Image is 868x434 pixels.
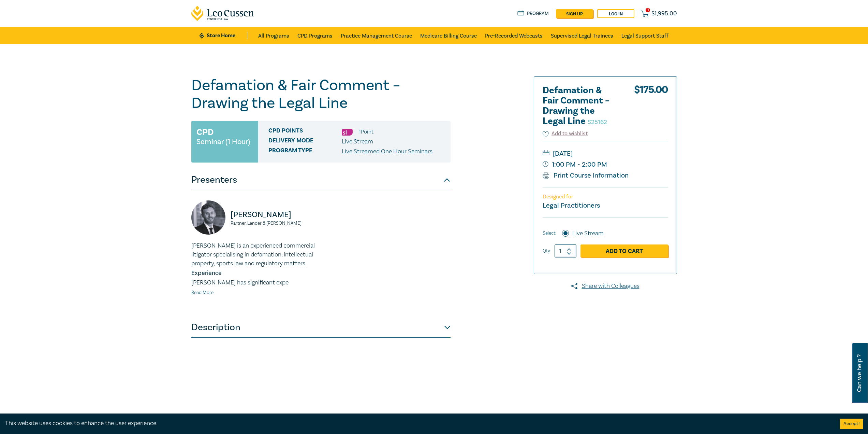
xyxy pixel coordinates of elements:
span: Can we help ? [856,347,863,399]
span: CPD Points [268,127,342,136]
span: Program type [268,147,342,156]
a: Add to Cart [580,244,668,257]
small: Seminar (1 Hour) [196,138,250,145]
a: Store Home [200,32,247,39]
a: Print Course Information [543,171,629,180]
a: Program [517,10,549,17]
div: This website uses cookies to enhance the user experience. [5,419,830,428]
h1: Defamation & Fair Comment – Drawing the Legal Line [191,76,451,112]
strong: Experience [191,269,222,277]
input: 1 [555,244,576,257]
a: All Programs [258,27,289,44]
small: Partner, Lander & [PERSON_NAME] [231,221,317,226]
a: Share with Colleagues [534,282,677,291]
button: Description [191,317,451,338]
button: Add to wishlist [543,130,588,138]
span: Select: [543,229,556,237]
img: https://s3.ap-southeast-2.amazonaws.com/leo-cussen-store-production-content/Contacts/Scott%20Trae... [191,200,225,235]
a: Log in [597,9,634,18]
span: 1 [646,8,650,12]
p: [PERSON_NAME] has significant expe [191,278,317,287]
label: Qty [543,247,550,255]
a: Practice Management Course [341,27,412,44]
p: Designed for [543,194,668,200]
small: Legal Practitioners [543,201,600,210]
h2: Defamation & Fair Comment – Drawing the Legal Line [543,85,618,126]
p: [PERSON_NAME] [231,209,317,220]
a: Medicare Billing Course [420,27,477,44]
a: sign up [556,9,593,18]
h3: CPD [196,126,214,138]
a: CPD Programs [297,27,333,44]
span: $ 1,995.00 [651,10,677,17]
a: Legal Support Staff [621,27,668,44]
span: Delivery Mode [268,137,342,146]
a: Read More [191,290,214,296]
label: Live Stream [572,229,604,238]
a: Pre-Recorded Webcasts [485,27,543,44]
small: S25162 [588,118,607,126]
button: Accept cookies [840,419,863,429]
a: Supervised Legal Trainees [551,27,613,44]
p: Live Streamed One Hour Seminars [342,147,432,156]
small: 1:00 PM - 2:00 PM [543,159,668,170]
button: Presenters [191,170,451,190]
img: Substantive Law [342,129,353,136]
small: [DATE] [543,148,668,159]
span: Live Stream [342,138,373,145]
li: 1 Point [359,127,373,136]
p: [PERSON_NAME] is an experienced commercial litigator specialising in defamation, intellectual pro... [191,241,317,268]
div: $ 175.00 [634,85,668,130]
